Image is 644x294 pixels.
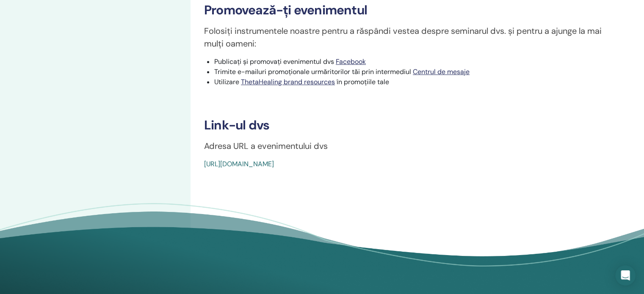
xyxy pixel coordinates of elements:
[214,57,606,67] li: Publicați și promovați evenimentul dvs
[615,265,636,286] div: Open Intercom Messenger
[214,77,606,87] li: Utilizare în promoțiile tale
[214,67,606,77] li: Trimite e-mailuri promoționale urmăritorilor tăi prin intermediul
[336,57,366,66] a: Facebook
[204,25,606,50] p: Folosiți instrumentele noastre pentru a răspândi vestea despre seminarul dvs. și pentru a ajunge ...
[204,159,274,168] a: [URL][DOMAIN_NAME]
[413,67,470,76] a: Centrul de mesaje
[204,140,606,152] p: Adresa URL a evenimentului dvs
[204,3,606,18] h3: Promovează-ți evenimentul
[204,118,606,133] h3: Link-ul dvs
[241,77,335,86] a: ThetaHealing brand resources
